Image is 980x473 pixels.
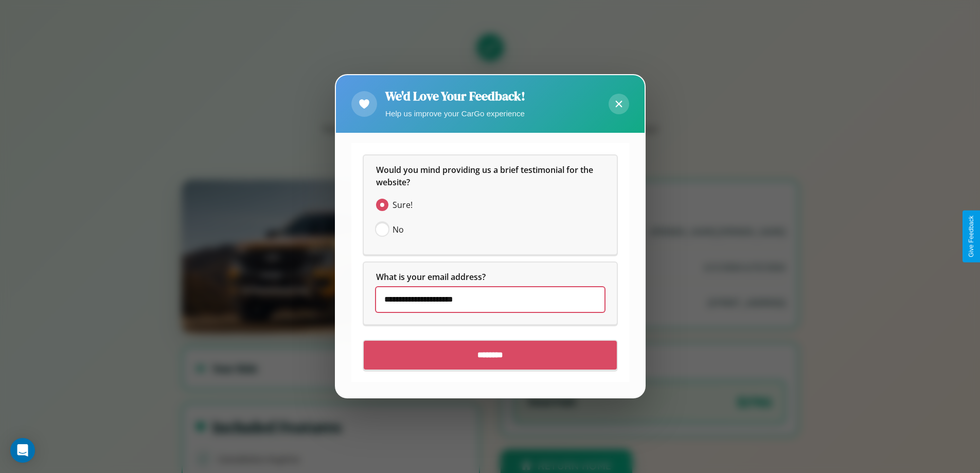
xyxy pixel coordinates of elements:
span: No [393,224,404,236]
span: Would you mind providing us a brief testimonial for the website? [376,165,595,188]
span: What is your email address? [376,272,486,283]
span: Sure! [393,199,413,212]
div: Give Feedback [968,216,975,257]
div: Open Intercom Messenger [10,438,35,463]
h2: We'd Love Your Feedback! [385,87,525,104]
p: Help us improve your CarGo experience [385,107,525,120]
